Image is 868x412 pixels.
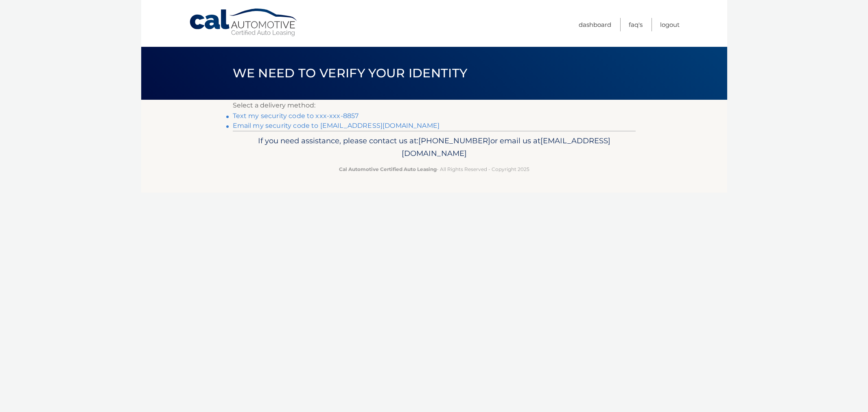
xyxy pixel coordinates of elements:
a: FAQ's [629,18,643,31]
p: Select a delivery method: [233,100,636,111]
a: Logout [660,18,680,31]
a: Text my security code to xxx-xxx-8857 [233,112,359,120]
span: We need to verify your identity [233,66,468,81]
strong: Cal Automotive Certified Auto Leasing [339,166,437,172]
a: Email my security code to [EMAIL_ADDRESS][DOMAIN_NAME] [233,122,440,129]
span: [PHONE_NUMBER] [418,136,490,145]
p: If you need assistance, please contact us at: or email us at [238,134,630,160]
a: Cal Automotive [189,8,299,37]
a: Dashboard [579,18,611,31]
p: - All Rights Reserved - Copyright 2025 [238,165,630,173]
